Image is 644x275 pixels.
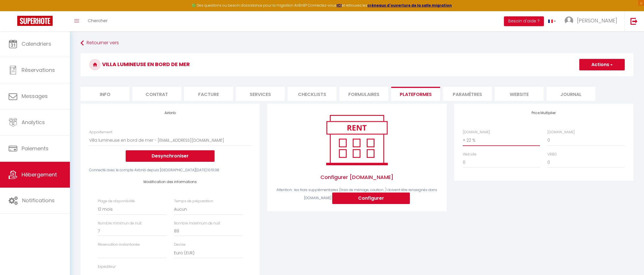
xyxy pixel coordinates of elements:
[332,193,410,204] button: Configurer
[22,40,51,47] span: Calendriers
[463,111,625,115] h4: Price Multiplier
[463,130,490,135] label: [DOMAIN_NAME]
[443,87,492,101] li: Paramètres
[547,152,557,157] label: VRBO
[89,111,251,115] h4: Airbnb
[22,197,55,204] span: Notifications
[320,112,393,168] img: rent.png
[98,221,142,226] label: Nombre minimun de nuit
[22,171,57,178] span: Hébergement
[276,168,438,187] span: Configurer [DOMAIN_NAME]
[83,11,112,31] a: Chercher
[126,150,215,162] button: Desynchroniser
[565,16,573,25] img: ...
[89,130,112,135] label: Appartement
[236,87,285,101] li: Services
[630,18,638,25] img: logout
[81,38,633,48] a: Retourner vers
[81,53,633,76] h3: Villa lumineuse en bord de mer
[337,3,342,8] a: ICI
[495,87,544,101] li: website
[546,87,595,101] li: Journal
[98,199,135,204] label: Plage de disponibilité
[22,93,48,100] span: Messages
[98,180,242,184] h4: Modification des informations
[579,59,625,70] button: Actions
[22,66,55,74] span: Réservations
[276,187,437,201] span: Attention : les frais supplémentaires (frais de ménage, caution...) doivent être renseignés dans ...
[184,87,233,101] li: Facture
[391,87,440,101] li: Plateformes
[339,87,388,101] li: Formulaires
[88,18,108,24] span: Chercher
[89,168,251,173] div: Connecté avec le compte Airbnb depuis [GEOGRAPHIC_DATA][DATE] 10:51:38
[560,11,624,31] a: ... [PERSON_NAME]
[22,145,49,152] span: Paiements
[367,3,452,8] a: créneaux d'ouverture de la salle migration
[17,16,53,26] img: Super Booking
[22,119,45,126] span: Analytics
[288,87,337,101] li: Checklists
[174,199,213,204] label: Temps de préparation
[5,2,22,20] button: Ouvrir le widget de chat LiveChat
[577,17,617,24] span: [PERSON_NAME]
[132,87,181,101] li: Contrat
[98,264,116,270] label: Expéditeur
[174,242,186,247] label: Devise
[174,221,220,226] label: Nombre maximum de nuit
[504,16,544,26] button: Besoin d'aide ?
[98,242,140,247] label: Réservation instantanée
[463,152,477,157] label: Website
[81,87,129,101] li: Info
[547,130,575,135] label: [DOMAIN_NAME]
